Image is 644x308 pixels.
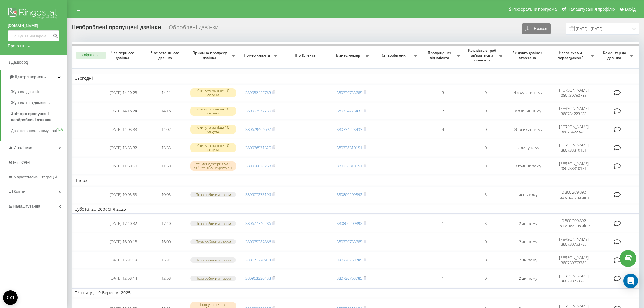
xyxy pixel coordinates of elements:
td: 2 дні тому [507,215,549,232]
td: 0 800 209 892 національна лінія [549,215,598,232]
div: Скинуто раніше 10 секунд [190,88,236,97]
a: [DOMAIN_NAME] [8,23,59,29]
td: 0 [464,251,507,268]
a: Журнал дзвінків [11,86,67,97]
a: 380982452763 [245,90,271,95]
td: 1 [422,270,464,287]
span: Причина пропуску дзвінка [190,51,230,60]
td: [PERSON_NAME] 380730753785 [549,84,598,101]
a: 380800209892 [337,221,362,226]
td: 3 [464,186,507,203]
span: Налаштування [13,204,40,208]
span: Дашборд [11,60,28,65]
td: 1 [422,215,464,232]
span: Співробітник [376,53,413,58]
td: 13:33 [145,139,187,156]
td: [PERSON_NAME] 380734223433 [549,121,598,138]
td: [DATE] 13:33:32 [102,139,145,156]
span: Журнал повідомлень [11,100,50,106]
span: Номер клієнта [242,53,273,58]
span: Налаштування профілю [567,7,615,12]
a: 380730753785 [337,239,362,244]
a: 380738310151 [337,145,362,150]
td: [DATE] 14:16:24 [102,103,145,120]
td: 4 хвилини тому [507,84,549,101]
td: 17:40 [145,215,187,232]
td: [PERSON_NAME] 380738310151 [549,139,598,156]
a: 380734223433 [337,108,362,114]
span: Кількість спроб зв'язатись з клієнтом [467,48,498,62]
a: 380677740286 [245,221,271,226]
a: 380800209892 [337,192,362,197]
span: Кошти [14,189,25,194]
a: 380738310151 [337,163,362,169]
img: Ringostat logo [8,6,59,21]
td: [DATE] 14:20:28 [102,84,145,101]
td: [DATE] 11:50:50 [102,157,145,174]
span: Пропущених від клієнта [425,51,456,60]
td: [PERSON_NAME] 380734223433 [549,103,598,120]
span: Реферальна програма [512,7,557,12]
td: 12:58 [145,270,187,287]
div: Open Intercom Messenger [623,274,638,288]
td: 0 [464,121,507,138]
div: Усі менеджери були зайняті або недоступні [190,161,236,170]
td: 3 [422,84,464,101]
span: Як довго дзвінок втрачено [512,51,544,60]
span: Mini CRM [13,160,30,165]
a: 380977273196 [245,192,271,197]
a: 380730753785 [337,275,362,281]
a: 380671270914 [245,257,271,263]
td: 3 години тому [507,157,549,174]
td: 11:50 [145,157,187,174]
td: 8 хвилин тому [507,103,549,120]
button: Експорт [522,23,551,34]
td: 16:00 [145,233,187,250]
td: [PERSON_NAME] 380730753785 [549,251,598,268]
span: Час останнього дзвінка [149,51,182,60]
span: Центр звернень [15,75,46,79]
td: [PERSON_NAME] 380738310151 [549,157,598,174]
span: Вихід [625,7,636,12]
td: [DATE] 15:34:18 [102,251,145,268]
a: Звіт про пропущені необроблені дзвінки [11,108,67,125]
td: [DATE] 12:58:14 [102,270,145,287]
td: 0 [464,103,507,120]
div: Поза робочим часом [190,221,236,226]
td: 14:21 [145,84,187,101]
a: Журнал повідомлень [11,97,67,108]
td: 2 дні тому [507,233,549,250]
td: 0 [464,233,507,250]
td: [DATE] 16:00:18 [102,233,145,250]
span: ПІБ Клієнта [287,53,325,58]
a: 380963330433 [245,275,271,281]
td: 0 [464,270,507,287]
div: Скинуто раніше 10 секунд [190,125,236,134]
td: годину тому [507,139,549,156]
input: Пошук за номером [8,30,59,41]
span: Журнал дзвінків [11,89,40,95]
div: Поза робочим часом [190,239,236,244]
button: Обрати всі [76,52,106,59]
td: 3 [464,215,507,232]
td: 10:03 [145,186,187,203]
td: [PERSON_NAME] 380730753785 [549,233,598,250]
td: [PERSON_NAME] 380730753785 [549,270,598,287]
span: Дзвінки в реальному часі [11,128,57,134]
td: 1 [422,186,464,203]
div: Скинуто раніше 10 секунд [190,143,236,152]
a: 380975282866 [245,239,271,244]
td: 2 дні тому [507,270,549,287]
a: 380679464697 [245,127,271,132]
td: 2 дні тому [507,251,549,268]
span: Аналiтика [14,145,32,150]
a: 380730753785 [337,90,362,95]
span: Назва схеми переадресації [552,51,590,60]
div: Проекти [8,43,24,49]
span: Маркетплейс інтеграцій [13,175,57,179]
a: 380976571525 [245,145,271,150]
span: Бізнес номер [333,53,364,58]
span: Коментар до дзвінка [601,51,629,60]
td: 2 [422,103,464,120]
td: 15:34 [145,251,187,268]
